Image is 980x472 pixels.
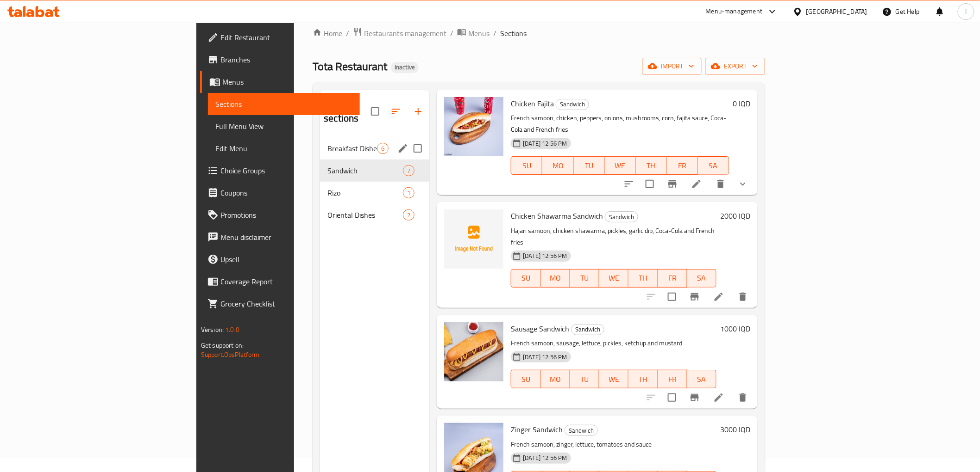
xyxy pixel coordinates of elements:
[200,182,360,204] a: Coupons
[574,156,605,175] button: TU
[444,97,503,156] img: Chicken Fajita
[208,115,360,137] a: Full Menu View
[377,144,388,153] span: 6
[450,28,453,39] li: /
[515,373,537,386] span: SU
[215,121,352,132] span: Full Menu View
[640,159,663,172] span: TH
[444,322,503,381] img: Sausage Sandwich
[320,134,429,230] nav: Menu sections
[511,370,540,388] button: SU
[574,373,596,386] span: TU
[671,159,694,172] span: FR
[541,269,570,288] button: MO
[511,322,569,336] span: Sausage Sandwich
[658,370,687,388] button: FR
[353,27,446,39] a: Restaurants management
[687,269,716,288] button: SA
[632,373,654,386] span: TH
[515,271,537,285] span: SU
[511,439,716,450] p: French samoon, zinger, lettuce, tomatoes and sauce
[220,165,352,176] span: Choice Groups
[684,286,706,308] button: Branch-specific-item
[732,173,754,195] button: show more
[545,373,566,386] span: MO
[327,209,403,221] div: Oriental Dishes
[403,187,415,198] div: items
[200,248,360,270] a: Upsell
[605,212,638,222] span: Sandwich
[519,139,571,148] span: [DATE] 12:56 PM
[706,6,763,17] div: Menu-management
[327,187,403,198] div: Rizo
[737,178,748,190] svg: Show Choices
[200,26,360,49] a: Edit Restaurant
[691,178,702,190] a: Edit menu item
[515,159,539,172] span: SU
[403,166,414,175] span: 7
[628,370,658,388] button: TH
[732,286,754,308] button: delete
[200,204,360,226] a: Promotions
[200,270,360,293] a: Coverage Report
[642,58,702,75] button: import
[511,156,542,175] button: SU
[365,102,385,121] span: Select all sections
[628,269,658,288] button: TH
[710,173,732,195] button: delete
[691,271,713,285] span: SA
[377,143,389,154] div: items
[720,423,750,436] h6: 3000 IQD
[391,63,419,71] span: Inactive
[200,159,360,182] a: Choice Groups
[511,423,563,436] span: Zinger Sandwich
[391,62,419,73] div: Inactive
[572,324,604,335] span: Sandwich
[658,269,687,288] button: FR
[713,61,758,72] span: export
[702,159,725,172] span: SA
[313,27,765,39] nav: breadcrumb
[444,209,503,269] img: Chicken Shawarma Sandwich
[541,370,570,388] button: MO
[632,271,654,285] span: TH
[578,159,601,172] span: TU
[556,99,589,110] div: Sandwich
[511,97,554,110] span: Chicken Fajita
[201,349,260,361] a: Support.OpsPlatform
[200,71,360,93] a: Menus
[220,276,352,287] span: Coverage Report
[605,211,638,222] div: Sandwich
[457,27,490,39] a: Menus
[519,454,571,462] span: [DATE] 12:56 PM
[327,165,403,176] span: Sandwich
[208,137,360,159] a: Edit Menu
[565,425,597,436] span: Sandwich
[565,425,598,436] div: Sandwich
[200,293,360,315] a: Grocery Checklist
[705,58,765,75] button: export
[215,98,352,110] span: Sections
[618,173,640,195] button: sort-choices
[650,61,694,72] span: import
[732,386,754,409] button: delete
[208,93,360,115] a: Sections
[640,174,660,194] span: Select to update
[511,269,540,288] button: SU
[500,28,527,39] span: Sections
[320,182,429,204] div: Rizo1
[220,209,352,221] span: Promotions
[556,99,589,110] span: Sandwich
[403,209,415,221] div: items
[220,32,352,43] span: Edit Restaurant
[667,156,698,175] button: FR
[720,322,750,335] h6: 1000 IQD
[691,373,713,386] span: SA
[574,271,596,285] span: TU
[965,6,967,17] span: l
[636,156,667,175] button: TH
[733,97,750,110] h6: 0 IQD
[545,271,566,285] span: MO
[605,156,636,175] button: WE
[603,271,625,285] span: WE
